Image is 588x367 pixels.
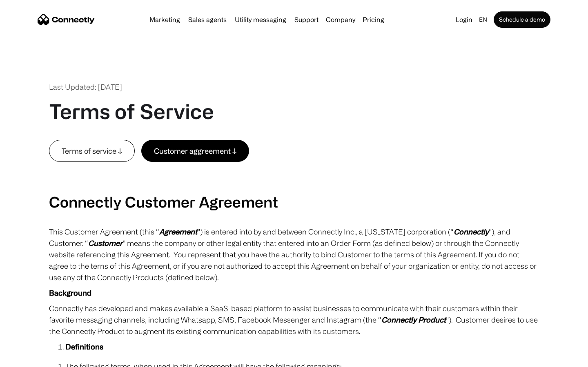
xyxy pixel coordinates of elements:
[49,82,122,93] div: Last Updated: [DATE]
[49,162,539,173] p: ‍
[16,353,49,364] ul: Language list
[476,14,492,25] div: en
[185,16,230,23] a: Sales agents
[49,99,214,124] h1: Terms of Service
[49,303,539,337] p: Connectly has developed and makes available a SaaS-based platform to assist businesses to communi...
[49,226,539,283] p: This Customer Agreement (this “ ”) is entered into by and between Connectly Inc., a [US_STATE] co...
[494,11,550,28] a: Schedule a demo
[479,14,487,25] div: en
[326,14,355,25] div: Company
[323,14,358,25] div: Company
[159,228,197,236] em: Agreement
[49,289,91,297] strong: Background
[146,16,183,23] a: Marketing
[381,316,446,324] em: Connectly Product
[65,343,103,351] strong: Definitions
[49,193,539,210] h2: Connectly Customer Agreement
[232,16,290,23] a: Utility messaging
[49,177,539,189] p: ‍
[88,239,122,247] em: Customer
[38,13,95,26] a: home
[8,352,49,364] aside: Language selected: English
[154,145,236,157] div: Customer aggreement ↓
[291,16,322,23] a: Support
[62,145,122,157] div: Terms of service ↓
[359,16,388,23] a: Pricing
[452,14,476,25] a: Login
[454,228,489,236] em: Connectly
